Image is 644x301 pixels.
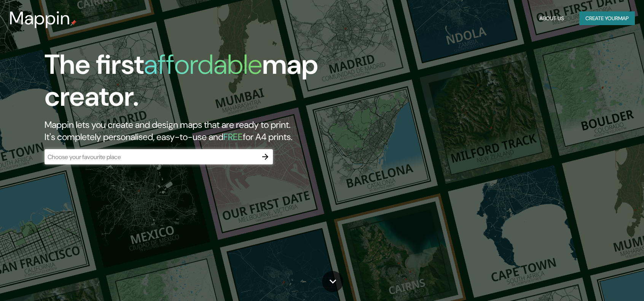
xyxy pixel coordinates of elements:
[579,11,635,25] button: Create yourmap
[45,49,367,119] h1: The first map creator.
[70,20,77,26] img: mappin-pin
[9,8,70,29] h3: Mappin
[223,131,243,143] h5: FREE
[144,47,262,82] h1: affordable
[45,153,258,161] input: Choose your favourite place
[45,119,367,143] h2: Mappin lets you create and design maps that are ready to print. It's completely personalised, eas...
[576,271,636,293] iframe: Help widget launcher
[536,11,567,25] button: About Us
